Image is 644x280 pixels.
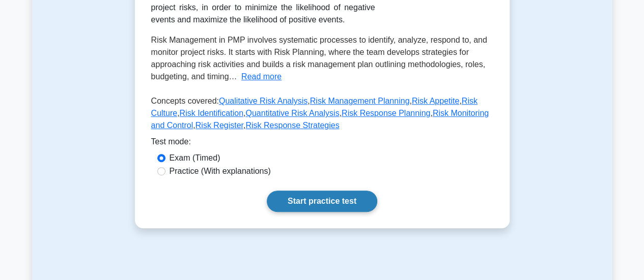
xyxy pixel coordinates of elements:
[195,121,243,130] a: Risk Register
[170,152,220,164] label: Exam (Timed)
[342,109,430,117] a: Risk Response Planning
[310,97,410,105] a: Risk Management Planning
[151,95,493,136] p: Concepts covered: , , , , , , , , ,
[170,165,271,177] label: Practice (With explanations)
[245,109,339,117] a: Quantitative Risk Analysis
[245,121,339,130] a: Risk Response Strategies
[241,71,282,83] button: Read more
[151,136,493,152] div: Test mode:
[412,97,459,105] a: Risk Appetite
[180,109,243,117] a: Risk Identification
[219,97,307,105] a: Qualitative Risk Analysis
[267,191,377,212] a: Start practice test
[151,36,487,81] span: Risk Management in PMP involves systematic processes to identify, analyze, respond to, and monito...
